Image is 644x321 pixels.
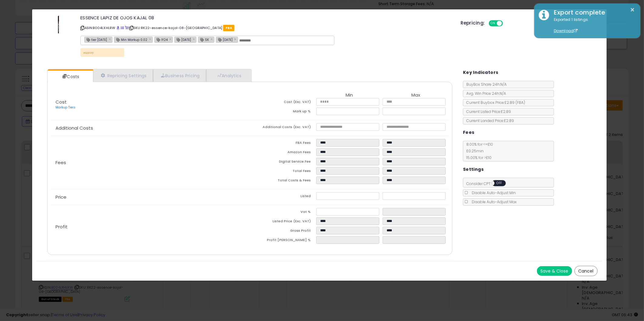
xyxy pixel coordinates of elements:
td: Digital Service Fee [250,158,316,167]
a: Markup Tiers [55,105,75,110]
h3: ESSENCE LAPIZ DE OJOS KAJAL 08 [80,15,451,20]
span: Disable Auto-Adjust Min [469,190,516,195]
p: Profit [51,224,250,229]
span: [DATE] [175,37,191,42]
span: Consider CPT: [463,181,514,186]
p: Additional Costs [51,126,250,131]
button: Save & Close [537,266,572,276]
td: FBA Fees [250,139,316,148]
div: Export complete [549,8,636,17]
td: Total Fees [250,167,316,177]
span: £0.25 min [463,148,484,154]
span: SK [198,37,209,42]
td: Mark up % [250,108,316,117]
td: Total Costs & Fees [250,177,316,186]
span: [DATE] [216,37,233,42]
a: Your listing only [125,25,128,30]
div: Exported 1 listings. [549,17,636,34]
a: × [210,36,214,42]
span: BuyBox Share 24h: N/A [463,82,507,87]
span: Current Landed Price: £2.89 [463,118,514,123]
span: Avg. Win Price 24h: N/A [463,91,506,96]
p: надолу [80,48,124,57]
span: OFF [495,181,504,186]
span: IY24 [155,37,168,42]
button: × [630,6,635,14]
h5: Key Indicators [463,69,498,76]
a: × [234,36,238,42]
a: BuyBox page [116,25,120,30]
td: Listed Price (Exc. VAT) [250,217,316,227]
img: 21FfFhyi3OL._SL60_.jpg [49,15,68,34]
p: Price [51,195,250,200]
button: Cancel [575,266,598,276]
td: Profit [PERSON_NAME] % [250,236,316,246]
a: All offer listings [121,25,124,30]
a: × [193,36,196,42]
a: Costs [48,71,92,83]
p: Fees [51,160,250,165]
p: Cost [51,100,250,110]
td: Vat % [250,208,316,217]
a: × [109,36,112,42]
a: × [169,36,173,42]
span: 8.00 % for <= £10 [463,142,493,160]
h5: Fees [463,129,475,136]
span: Current Listed Price: £2.89 [463,109,511,114]
span: ( FBA ) [515,100,525,105]
a: Repricing Settings [93,69,153,82]
span: tier [DATE] [85,37,107,42]
td: Cost (Exc. VAT) [250,98,316,108]
span: FBA [223,25,234,31]
span: £2.89 [505,100,525,105]
th: Max [383,93,449,98]
h5: Repricing: [461,21,485,25]
span: Disable Auto-Adjust Max [469,199,517,204]
span: Current Buybox Price: [463,100,525,105]
a: Download [554,28,578,33]
td: Listed [250,192,316,202]
a: Business Pricing [153,69,206,82]
td: Amazon Fees [250,148,316,158]
a: × [149,36,153,42]
span: ON [489,21,497,26]
a: Analytics [206,69,251,82]
span: Min Markup 0.02 [114,37,147,42]
th: Min [316,93,383,98]
p: ASIN: B004LXHLRW | SKU: RK22-essence-kajal-08-[GEOGRAPHIC_DATA] [80,23,451,33]
span: OFF [502,21,512,26]
td: Additional Costs (Exc. VAT) [250,123,316,133]
h5: Settings [463,166,484,173]
td: Gross Profit [250,227,316,236]
span: 15.00 % for > £10 [463,155,491,160]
